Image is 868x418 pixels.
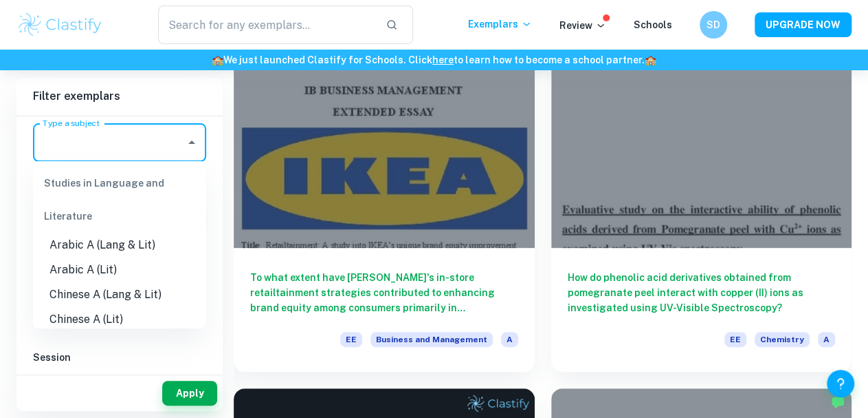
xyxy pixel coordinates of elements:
label: Type a subject [43,117,100,129]
img: Marked [831,395,845,409]
span: Chemistry [755,332,810,347]
span: 🏫 [212,54,223,65]
span: EE [724,332,746,347]
h6: Session [33,350,206,365]
span: Business and Management [370,332,493,347]
span: EE [340,332,362,347]
p: Exemplars [468,17,532,32]
li: Arabic A (Lang & Lit) [33,233,206,258]
a: How do phenolic acid derivatives obtained from pomegranate peel interact with copper (II) ions as... [551,22,852,372]
h6: How do phenolic acid derivatives obtained from pomegranate peel interact with copper (II) ions as... [568,270,836,315]
span: A [818,332,835,347]
img: Clastify logo [16,11,104,39]
button: SD [700,11,727,39]
a: here [432,54,454,65]
button: Close [182,133,201,152]
h6: To what extent have [PERSON_NAME]'s in-store retailtainment strategies contributed to enhancing b... [250,270,518,315]
h6: We just launched Clastify for Schools. Click to learn how to become a school partner. [3,52,865,67]
span: A [501,332,518,347]
button: UPGRADE NOW [755,12,852,37]
h6: Filter exemplars [16,77,223,116]
a: To what extent have [PERSON_NAME]'s in-store retailtainment strategies contributed to enhancing b... [234,22,535,372]
li: Chinese A (Lang & Lit) [33,282,206,307]
button: Help and Feedback [827,370,854,397]
li: Arabic A (Lit) [33,258,206,282]
button: Apply [162,381,217,406]
div: Studies in Language and Literature [33,167,206,233]
span: 🏫 [645,54,656,65]
a: Schools [634,19,672,30]
h6: SD [706,17,722,32]
p: Review [559,18,606,33]
input: Search for any exemplars... [158,6,375,44]
li: Chinese A (Lit) [33,307,206,332]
